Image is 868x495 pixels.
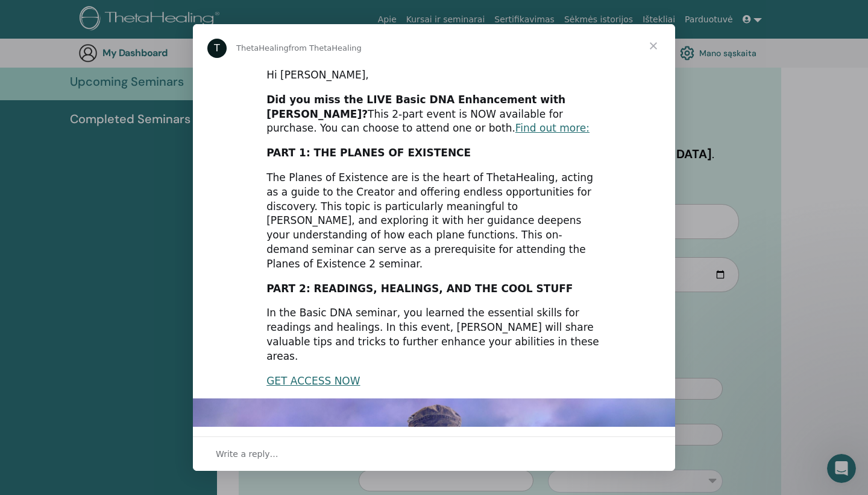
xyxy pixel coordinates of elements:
div: In the Basic DNA seminar, you learned the essential skills for readings and healings. In this eve... [266,306,602,363]
span: Write a reply… [216,446,278,462]
b: PART 2: READINGS, HEALINGS, AND THE COOL STUFF [266,283,573,295]
div: Profile image for ThetaHealing [207,39,227,58]
div: Open conversation and reply [193,436,675,471]
span: Close [632,24,675,68]
div: This 2-part event is NOW available for purchase. You can choose to attend one or both. [266,93,602,136]
a: Find out more: [515,122,590,134]
b: Did you miss the LIVE Basic DNA Enhancement with [PERSON_NAME]? [266,94,565,120]
span: from ThetaHealing [289,43,362,53]
a: GET ACCESS NOW [266,375,360,387]
div: Hi [PERSON_NAME], [266,68,602,83]
b: PART 1: THE PLANES OF EXISTENCE [266,147,471,159]
span: ThetaHealing [236,43,289,53]
div: The Planes of Existence are is the heart of ThetaHealing, acting as a guide to the Creator and of... [266,171,602,272]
